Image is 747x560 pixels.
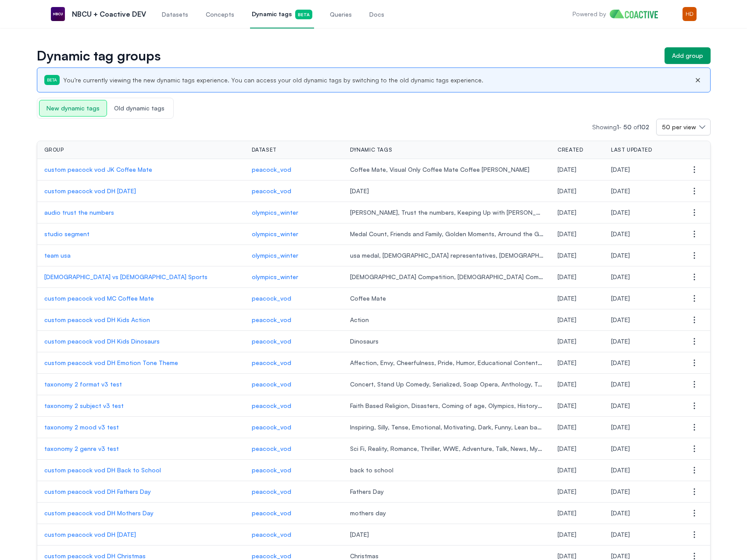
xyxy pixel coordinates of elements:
span: Medal Count, Friends and Family, Golden Moments, Arround the Games [350,230,543,238]
span: Beta [44,75,60,85]
p: peacock_vod [252,337,336,346]
span: Dynamic tags [350,146,392,153]
span: 102 [639,123,649,131]
p: peacock_vod [252,401,336,410]
span: mothers day [350,509,543,517]
p: NBCU + Coactive DEV [72,9,146,19]
span: Inspiring, Silly, Tense, Emotional, Motivating, Dark, Funny, Lean back, Energetic, Intimate, Chil... [350,423,543,432]
a: peacock_vod [252,444,336,453]
span: Friday, August 1, 2025 at 12:47:38 PM EDT [558,380,576,388]
a: custom peacock vod JK Coffee Mate [44,165,238,174]
a: peacock_vod [252,165,336,174]
a: custom peacock vod DH Back to School [44,466,238,475]
span: Tuesday, August 5, 2025 at 1:17:21 PM EDT [558,316,576,323]
a: taxonomy 2 subject v3 test [44,401,238,410]
span: Thursday, August 7, 2025 at 12:49:12 PM EDT [558,209,576,216]
a: peacock_vod [252,423,336,432]
span: of [633,123,649,131]
p: peacock_vod [252,530,336,539]
span: Thursday, August 7, 2025 at 9:26:09 AM EDT [611,273,630,280]
img: Menu for the logged in user [683,7,697,21]
span: Thursday, July 31, 2025 at 5:43:15 PM EDT [558,402,576,409]
div: Add group [672,51,703,60]
a: New dynamic tags [39,103,107,112]
span: Thursday, August 7, 2025 at 12:49:12 PM EDT [611,209,630,216]
a: custom peacock vod DH [DATE] [44,530,238,539]
span: [DEMOGRAPHIC_DATA] Competition, [DEMOGRAPHIC_DATA] Competition, [DEMOGRAPHIC_DATA] athletes, [DEM... [350,273,543,281]
button: 50 per view [656,119,711,135]
span: Dinosaurs [350,337,543,346]
span: usa medal, [DEMOGRAPHIC_DATA] representatives, [DEMOGRAPHIC_DATA] representatives, [DEMOGRAPHIC_D... [350,251,543,260]
span: Faith Based Religion, Disasters, Coming of age, Olympics, History Biography, Crime, Espionage, So... [350,401,543,410]
a: taxonomy 2 mood v3 test [44,423,238,432]
span: Coffee Mate [350,294,543,303]
span: Wednesday, July 30, 2025 at 2:02:39 PM EDT [611,488,630,495]
span: Affection, Envy, Cheerfulness, Pride, Humor, Educational Content, Violence, Encouraging, Satirica... [350,358,543,367]
span: Wednesday, July 30, 2025 at 2:01:46 PM EDT [558,531,576,538]
span: Sci Fi, Reality, Romance, Thriller, WWE, Adventure, Talk, News, Mystery, Fantasy, Western, Docume... [350,444,543,453]
span: Old dynamic tags [107,100,172,116]
span: Thursday, July 31, 2025 at 5:39:09 PM EDT [611,445,630,452]
span: Wednesday, July 30, 2025 at 2:02:18 PM EDT [611,509,630,517]
p: custom peacock vod DH [DATE] [44,187,238,195]
a: olympics_winter [252,251,336,260]
span: Wednesday, July 30, 2025 at 2:02:39 PM EDT [558,488,576,495]
span: Monday, August 11, 2025 at 2:08:21 PM EDT [558,166,576,173]
img: NBCU + Coactive DEV [51,7,65,21]
p: taxonomy 2 format v3 test [44,380,238,389]
a: olympics_winter [252,230,336,238]
p: taxonomy 2 genre v3 test [44,444,238,453]
a: custom peacock vod DH Fathers Day [44,487,238,496]
a: [DEMOGRAPHIC_DATA] vs [DEMOGRAPHIC_DATA] Sports [44,273,238,281]
span: Concert, Stand Up Comedy, Serialized, Soap Opera, Anthology, Telenovela, Procedural, Late Night, ... [350,380,543,389]
a: peacock_vod [252,466,336,475]
span: Wednesday, August 6, 2025 at 8:43:38 AM EDT [611,294,630,302]
span: Tuesday, August 5, 2025 at 1:16:47 PM EDT [611,337,630,345]
a: peacock_vod [252,487,336,496]
a: studio segment [44,230,238,238]
span: Concepts [206,10,234,19]
a: Old dynamic tags [107,103,172,112]
a: audio trust the numbers [44,208,238,217]
p: peacock_vod [252,509,336,517]
span: Wednesday, July 30, 2025 at 2:01:46 PM EDT [611,531,630,538]
img: Home [610,10,665,18]
p: custom peacock vod DH Kids Dinosaurs [44,337,238,346]
span: back to school [350,466,543,475]
a: custom peacock vod MC Coffee Mate [44,294,238,303]
a: peacock_vod [252,358,336,367]
p: olympics_winter [252,208,336,217]
a: olympics_winter [252,273,336,281]
span: Thursday, July 31, 2025 at 5:39:45 PM EDT [558,423,576,431]
a: custom peacock vod DH Mothers Day [44,509,238,517]
span: Wednesday, July 30, 2025 at 2:02:18 PM EDT [558,509,576,517]
span: Thursday, July 31, 2025 at 5:39:45 PM EDT [611,423,630,431]
p: Showing - [592,123,656,131]
span: Wednesday, August 6, 2025 at 8:43:38 AM EDT [558,294,576,302]
span: Coffee Mate, Visual Only Coffee Mate Coffee [PERSON_NAME] [350,165,543,174]
p: peacock_vod [252,380,336,389]
span: Wednesday, July 30, 2025 at 2:03:05 PM EDT [611,466,630,474]
span: Thursday, July 31, 2025 at 5:43:15 PM EDT [611,402,630,409]
a: custom peacock vod DH Kids Action [44,315,238,324]
a: peacock_vod [252,187,336,195]
a: peacock_vod [252,315,336,324]
span: New dynamic tags [39,100,107,117]
span: Tuesday, August 5, 2025 at 1:16:47 PM EDT [558,337,576,345]
span: Thursday, August 7, 2025 at 10:36:00 AM EDT [611,252,630,259]
span: Tuesday, August 5, 2025 at 9:51:29 AM EDT [611,359,630,366]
